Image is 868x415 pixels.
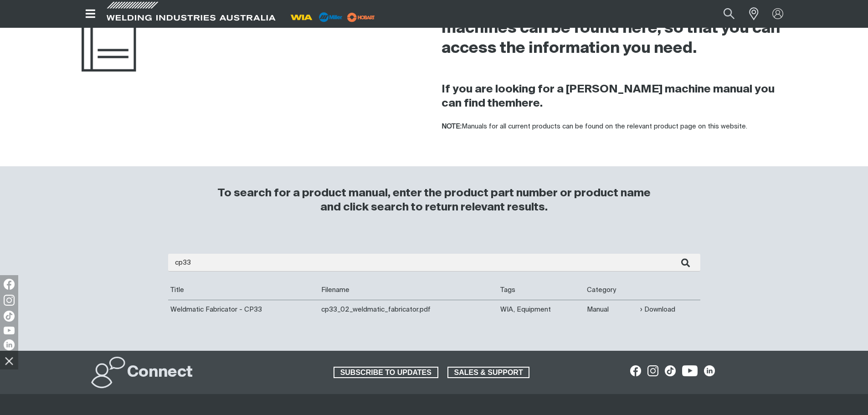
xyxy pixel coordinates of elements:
[585,300,637,319] td: Manual
[344,10,378,24] img: miller
[127,363,193,383] h2: Connect
[319,281,498,300] th: Filename
[168,281,319,300] th: Title
[4,311,15,322] img: TikTok
[714,4,745,24] button: Search products
[498,300,585,319] td: WIA, Equipment
[344,14,378,20] a: miller
[168,300,319,319] td: Weldmatic Fabricator - CP33
[4,339,15,350] img: LinkedIn
[319,300,498,319] td: cp33_02_weldmatic_fabricator.pdf
[214,186,655,215] h3: To search for a product manual, enter the product part number or product name and click search to...
[442,122,787,132] p: Manuals for all current products can be found on the relevant product page on this website.
[640,304,675,315] a: Download
[334,367,437,379] span: SUBSCRIBE TO UPDATES
[585,281,637,300] th: Category
[515,98,543,109] a: here.
[334,367,438,379] a: SUBSCRIBE TO UPDATES
[4,279,15,290] img: Facebook
[442,123,462,130] strong: NOTE:
[168,254,700,272] input: Enter search...
[1,353,17,369] img: hide socials
[447,367,530,379] a: SALES & SUPPORT
[448,367,529,379] span: SALES & SUPPORT
[702,4,744,24] input: Product name or item number...
[4,327,15,334] img: YouTube
[4,295,15,306] img: Instagram
[442,84,775,109] strong: If you are looking for a [PERSON_NAME] machine manual you can find them
[498,281,585,300] th: Tags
